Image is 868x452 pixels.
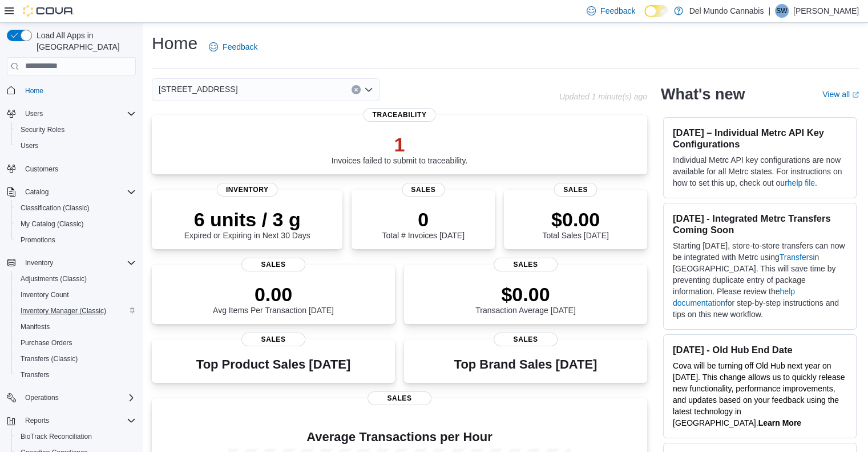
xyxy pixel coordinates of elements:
[16,304,111,318] a: Inventory Manager (Classic)
[161,430,638,444] h4: Average Transactions per Hour
[11,335,140,351] button: Purchase Orders
[363,108,435,122] span: Traceability
[21,107,136,121] span: Users
[554,183,597,197] span: Sales
[21,322,50,331] span: Manifests
[16,272,136,286] span: Adjustments (Classic)
[644,5,668,17] input: Dark Mode
[2,184,140,200] button: Catalog
[241,333,305,346] span: Sales
[16,368,54,382] a: Transfers
[11,319,140,335] button: Manifests
[788,178,815,187] a: help file
[21,83,136,98] span: Home
[16,272,91,286] a: Adjustments (Classic)
[822,90,859,99] a: View allExternal link
[23,5,74,17] img: Cova
[689,4,764,18] p: Del Mundo Cannabis
[542,208,608,231] p: $0.00
[21,107,47,121] button: Users
[644,17,645,18] span: Dark Mode
[600,5,635,17] span: Feedback
[152,32,197,55] h1: Home
[16,352,136,366] span: Transfers (Classic)
[16,217,88,231] a: My Catalog (Classic)
[21,162,136,176] span: Customers
[382,208,464,240] div: Total # Invoices [DATE]
[673,344,847,355] h3: [DATE] - Old Hub End Date
[25,165,58,174] span: Customers
[21,274,87,283] span: Adjustments (Classic)
[559,92,647,101] p: Updated 1 minute(s) ago
[213,283,334,306] p: 0.00
[2,161,140,177] button: Customers
[11,271,140,287] button: Adjustments (Classic)
[204,35,262,58] a: Feedback
[11,216,140,232] button: My Catalog (Classic)
[32,30,136,53] span: Load All Apps in [GEOGRAPHIC_DATA]
[213,283,334,315] div: Avg Items Per Transaction [DATE]
[11,200,140,216] button: Classification (Classic)
[11,138,140,154] button: Users
[16,320,136,334] span: Manifests
[454,358,597,371] h3: Top Brand Sales [DATE]
[196,358,350,371] h3: Top Product Sales [DATE]
[223,41,257,53] span: Feedback
[21,141,38,150] span: Users
[16,430,136,443] span: BioTrack Reconciliation
[402,183,445,197] span: Sales
[780,253,813,262] a: Transfers
[16,139,136,153] span: Users
[16,201,136,215] span: Classification (Classic)
[25,109,43,118] span: Users
[21,391,63,405] button: Operations
[542,208,608,240] div: Total Sales [DATE]
[11,287,140,303] button: Inventory Count
[16,217,136,231] span: My Catalog (Classic)
[775,4,789,18] div: Sarah White
[11,367,140,383] button: Transfers
[11,351,140,367] button: Transfers (Classic)
[673,240,847,320] p: Starting [DATE], store-to-store transfers can now be integrated with Metrc using in [GEOGRAPHIC_D...
[21,414,54,427] button: Reports
[494,258,558,271] span: Sales
[21,162,63,176] a: Customers
[21,338,72,347] span: Purchase Orders
[16,430,96,443] a: BioTrack Reconciliation
[475,283,576,315] div: Transaction Average [DATE]
[21,203,90,213] span: Classification (Classic)
[21,391,136,405] span: Operations
[16,233,136,247] span: Promotions
[16,288,74,302] a: Inventory Count
[475,283,576,306] p: $0.00
[21,185,136,199] span: Catalog
[352,85,361,94] button: Clear input
[25,416,49,425] span: Reports
[21,84,48,98] a: Home
[21,219,84,229] span: My Catalog (Classic)
[673,154,847,189] p: Individual Metrc API key configurations are now available for all Metrc states. For instructions ...
[793,4,859,18] p: [PERSON_NAME]
[758,418,801,427] a: Learn More
[21,432,92,441] span: BioTrack Reconciliation
[16,304,136,318] span: Inventory Manager (Classic)
[11,122,140,138] button: Security Roles
[11,232,140,248] button: Promotions
[217,183,278,197] span: Inventory
[184,208,310,231] p: 6 units / 3 g
[382,208,464,231] p: 0
[16,233,60,247] a: Promotions
[2,390,140,406] button: Operations
[16,336,136,350] span: Purchase Orders
[2,255,140,271] button: Inventory
[852,91,859,98] svg: External link
[16,336,77,350] a: Purchase Orders
[16,123,69,137] a: Security Roles
[364,85,373,94] button: Open list of options
[21,235,55,245] span: Promotions
[16,288,136,302] span: Inventory Count
[332,133,468,156] p: 1
[16,123,136,137] span: Security Roles
[11,429,140,445] button: BioTrack Reconciliation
